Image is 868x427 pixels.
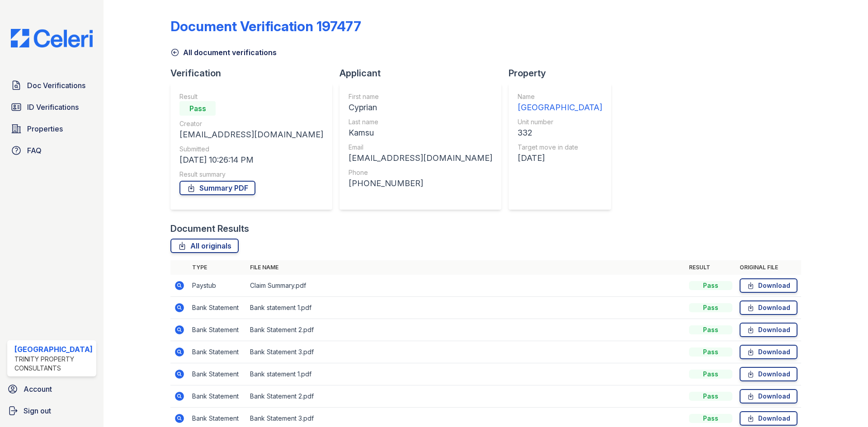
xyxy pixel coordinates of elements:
[27,145,42,156] span: FAQ
[349,101,492,114] div: Cyprian
[689,281,732,290] div: Pass
[349,117,492,127] div: Last name
[14,344,93,355] div: [GEOGRAPHIC_DATA]
[736,260,801,275] th: Original file
[740,278,797,293] a: Download
[349,168,492,177] div: Phone
[7,141,96,160] a: FAQ
[246,275,685,297] td: Claim Summary.pdf
[246,297,685,319] td: Bank statement 1.pdf
[4,402,100,420] a: Sign out
[189,363,246,385] td: Bank Statement
[179,154,323,166] div: [DATE] 10:26:14 PM
[340,67,509,80] div: Applicant
[179,181,255,195] a: Summary PDF
[170,18,361,34] div: Document Verification 197477
[246,385,685,408] td: Bank Statement 2.pdf
[689,370,732,379] div: Pass
[349,152,492,164] div: [EMAIL_ADDRESS][DOMAIN_NAME]
[689,325,732,334] div: Pass
[740,323,797,337] a: Download
[349,127,492,139] div: Kamsu
[170,67,340,80] div: Verification
[740,411,797,426] a: Download
[24,405,51,416] span: Sign out
[24,384,52,394] span: Account
[518,92,602,101] div: Name
[170,47,277,58] a: All document verifications
[27,102,79,113] span: ID Verifications
[689,414,732,423] div: Pass
[189,275,246,297] td: Paystub
[246,341,685,363] td: Bank Statement 3.pdf
[7,76,96,94] a: Doc Verifications
[170,239,239,253] a: All originals
[189,385,246,408] td: Bank Statement
[740,345,797,359] a: Download
[349,92,492,101] div: First name
[518,101,602,114] div: [GEOGRAPHIC_DATA]
[4,380,100,398] a: Account
[179,170,323,179] div: Result summary
[689,303,732,312] div: Pass
[7,98,96,116] a: ID Verifications
[740,300,797,315] a: Download
[349,177,492,190] div: [PHONE_NUMBER]
[509,67,618,80] div: Property
[518,127,602,139] div: 332
[689,347,732,357] div: Pass
[246,363,685,385] td: Bank statement 1.pdf
[246,260,685,275] th: File name
[179,92,323,101] div: Result
[246,319,685,341] td: Bank Statement 2.pdf
[740,367,797,381] a: Download
[685,260,736,275] th: Result
[7,120,96,138] a: Properties
[518,143,602,152] div: Target move in date
[830,391,859,418] iframe: chat widget
[189,297,246,319] td: Bank Statement
[170,222,249,235] div: Document Results
[27,123,63,134] span: Properties
[4,29,100,47] img: CE_Logo_Blue-a8612792a0a2168367f1c8372b55b34899dd931a85d93a1a3d3e32e68fde9ad4.png
[689,392,732,401] div: Pass
[189,341,246,363] td: Bank Statement
[518,92,602,114] a: Name [GEOGRAPHIC_DATA]
[349,143,492,152] div: Email
[179,119,323,128] div: Creator
[179,145,323,154] div: Submitted
[518,152,602,164] div: [DATE]
[14,355,93,373] div: Trinity Property Consultants
[179,128,323,141] div: [EMAIL_ADDRESS][DOMAIN_NAME]
[189,319,246,341] td: Bank Statement
[27,80,85,91] span: Doc Verifications
[179,101,216,116] div: Pass
[518,117,602,127] div: Unit number
[740,389,797,404] a: Download
[189,260,246,275] th: Type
